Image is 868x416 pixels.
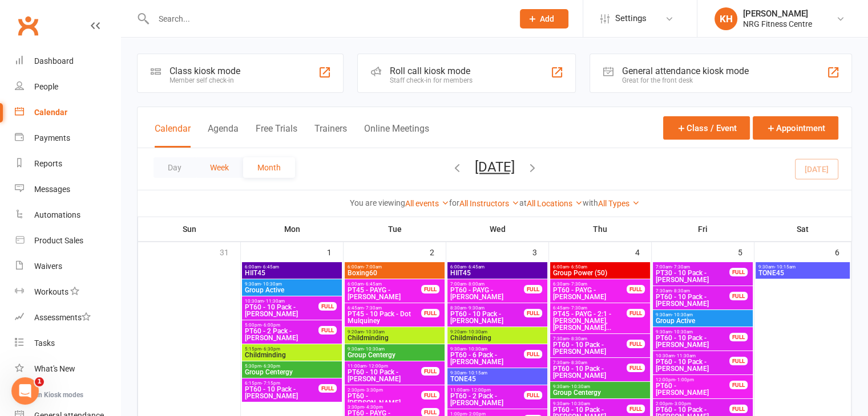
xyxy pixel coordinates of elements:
[524,391,542,399] div: FULL
[15,331,120,356] a: Tasks
[34,338,55,348] div: Tasks
[450,305,524,311] span: 8:30am
[34,262,62,271] div: Waivers
[569,336,587,341] span: - 8:30am
[364,329,385,335] span: - 10:30am
[524,285,542,293] div: FULL
[34,287,68,296] div: Workouts
[364,346,385,352] span: - 10:30am
[15,125,120,151] a: Payments
[244,323,319,328] span: 5:00pm
[569,282,587,287] span: - 7:30am
[34,236,83,245] div: Product Sales
[672,288,690,293] span: - 8:30am
[675,353,696,358] span: - 11:30am
[34,82,58,91] div: People
[627,340,645,348] div: FULL
[622,66,749,76] div: General attendance kiosk mode
[241,217,344,241] th: Mon
[729,357,748,365] div: FULL
[261,323,280,328] span: - 6:00pm
[261,346,280,352] span: - 6:30pm
[15,279,120,305] a: Workouts
[627,309,645,317] div: FULL
[552,311,627,331] span: PT45 - PAYG - 2:1 - [PERSON_NAME], [PERSON_NAME]...
[327,242,343,261] div: 1
[366,364,388,369] span: - 12:00pm
[430,242,446,261] div: 2
[390,66,473,76] div: Roll call kiosk mode
[264,299,285,304] span: - 11:30am
[569,360,587,365] span: - 8:30am
[244,386,319,399] span: PT60 - 10 Pack - [PERSON_NAME]
[729,292,748,300] div: FULL
[347,346,442,352] span: 9:30am
[15,305,120,331] a: Assessments
[729,333,748,341] div: FULL
[552,341,627,355] span: PT60 - 10 Pack - [PERSON_NAME]
[169,76,240,84] div: Member self check-in
[449,198,459,207] strong: for
[729,381,748,389] div: FULL
[615,6,647,31] span: Settings
[627,405,645,413] div: FULL
[655,353,730,358] span: 10:30am
[466,370,487,376] span: - 10:15am
[154,157,196,178] button: Day
[347,287,422,300] span: PT45 - PAYG - [PERSON_NAME]
[34,313,91,322] div: Assessments
[450,287,524,300] span: PT60 - PAYG - [PERSON_NAME]
[15,177,120,202] a: Messages
[364,123,429,148] button: Online Meetings
[475,159,515,175] button: [DATE]
[450,352,524,365] span: PT60 - 6 Pack - [PERSON_NAME]
[569,384,590,389] span: - 10:30am
[15,100,120,125] a: Calendar
[347,393,422,406] span: PT60 - [PERSON_NAME]
[350,198,405,207] strong: You are viewing
[450,264,545,270] span: 6:00am
[466,305,485,311] span: - 9:30am
[261,364,280,369] span: - 6:30pm
[34,185,70,194] div: Messages
[244,346,340,352] span: 5:15pm
[672,312,693,317] span: - 10:30am
[655,401,730,406] span: 2:00pm
[672,401,691,406] span: - 3:00pm
[520,9,568,28] button: Add
[466,346,487,352] span: - 10:30am
[34,108,67,117] div: Calendar
[347,264,442,270] span: 6:00am
[347,369,422,382] span: PT60 - 10 Pack - [PERSON_NAME]
[598,199,640,208] a: All Types
[527,199,583,208] a: All Locations
[450,329,545,335] span: 9:20am
[753,116,838,140] button: Appointment
[244,287,340,293] span: Group Active
[347,329,442,335] span: 9:20am
[244,282,340,287] span: 9:30am
[743,19,812,29] div: NRG Fitness Centre
[450,346,524,352] span: 9:30am
[344,217,446,241] th: Tue
[256,123,297,148] button: Free Trials
[421,309,439,317] div: FULL
[743,9,812,19] div: [PERSON_NAME]
[672,264,690,270] span: - 7:30am
[15,74,120,100] a: People
[15,254,120,279] a: Waivers
[758,270,848,276] span: TONE45
[655,329,730,335] span: 9:30am
[672,329,693,335] span: - 10:30am
[627,364,645,372] div: FULL
[155,123,191,148] button: Calendar
[34,159,62,168] div: Reports
[34,364,75,373] div: What's New
[552,401,627,406] span: 9:30am
[169,66,240,76] div: Class kiosk mode
[347,364,422,369] span: 11:00am
[196,157,243,178] button: Week
[552,384,648,389] span: 9:30am
[150,11,505,27] input: Search...
[15,48,120,74] a: Dashboard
